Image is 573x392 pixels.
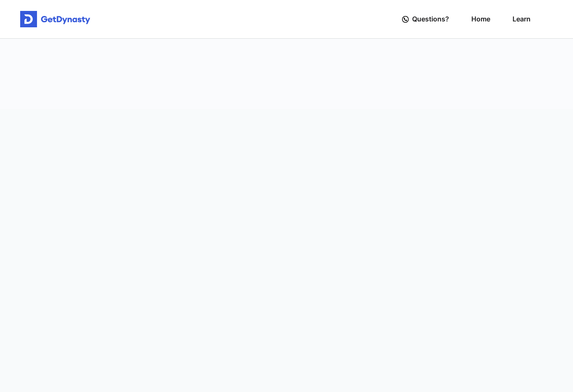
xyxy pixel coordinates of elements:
[402,7,449,31] a: Questions?
[513,7,531,31] a: Learn
[471,7,490,31] a: Home
[412,11,449,27] span: Questions?
[20,11,90,28] img: Get started for free with Dynasty Trust Company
